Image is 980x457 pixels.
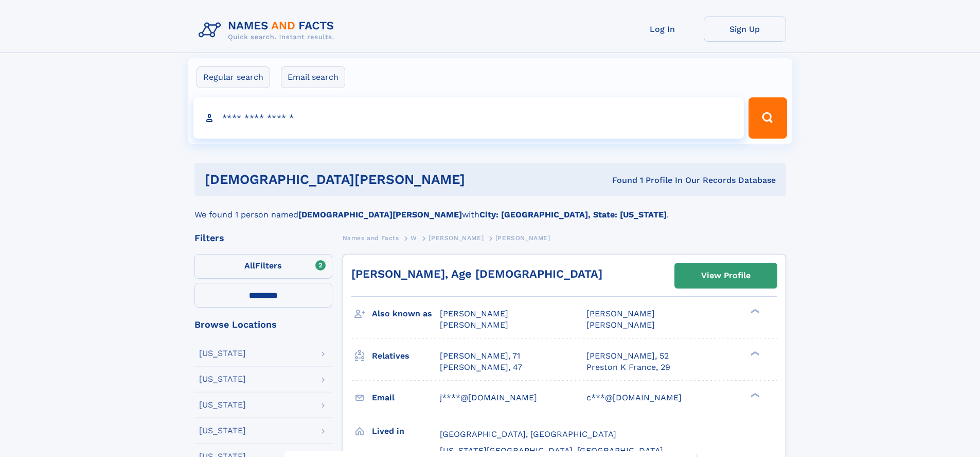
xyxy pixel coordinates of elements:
[193,97,744,139] input: search input
[586,309,655,318] span: [PERSON_NAME]
[621,16,704,42] a: Log In
[749,97,787,139] button: Search Button
[440,350,520,362] a: [PERSON_NAME], 71
[372,422,440,440] h3: Lived in
[748,308,760,315] div: ❯
[244,261,255,270] span: All
[205,173,539,186] h1: [DEMOGRAPHIC_DATA][PERSON_NAME]
[586,393,682,402] span: c***@[DOMAIN_NAME]
[372,347,440,365] h3: Relatives
[704,16,786,42] a: Sign Up
[194,196,786,221] div: We found 1 person named with .
[194,254,332,279] label: Filters
[586,350,669,362] a: [PERSON_NAME], 52
[440,362,522,373] a: [PERSON_NAME], 47
[199,401,246,409] div: [US_STATE]
[343,231,399,244] a: Names and Facts
[298,210,462,219] b: [DEMOGRAPHIC_DATA][PERSON_NAME]
[495,234,550,242] span: [PERSON_NAME]
[197,66,270,88] label: Regular search
[748,350,760,357] div: ❯
[586,362,670,373] a: Preston K France, 29
[479,210,667,219] b: City: [GEOGRAPHIC_DATA], State: [US_STATE]
[440,429,616,439] span: [GEOGRAPHIC_DATA], [GEOGRAPHIC_DATA]
[372,305,440,323] h3: Also known as
[701,264,751,287] div: View Profile
[411,234,417,242] span: W
[199,349,246,358] div: [US_STATE]
[586,320,655,330] span: [PERSON_NAME]
[194,16,343,44] img: Logo Names and Facts
[351,267,602,280] a: [PERSON_NAME], Age [DEMOGRAPHIC_DATA]
[440,446,663,455] span: [US_STATE][GEOGRAPHIC_DATA], [GEOGRAPHIC_DATA]
[194,320,332,329] div: Browse Locations
[429,234,484,242] span: [PERSON_NAME]
[440,320,508,330] span: [PERSON_NAME]
[440,309,508,318] span: [PERSON_NAME]
[411,231,417,244] a: W
[199,427,246,435] div: [US_STATE]
[748,392,760,398] div: ❯
[675,263,777,288] a: View Profile
[539,175,776,186] div: Found 1 Profile In Our Records Database
[372,389,440,407] h3: Email
[281,66,345,88] label: Email search
[429,231,484,244] a: [PERSON_NAME]
[194,233,332,243] div: Filters
[199,375,246,383] div: [US_STATE]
